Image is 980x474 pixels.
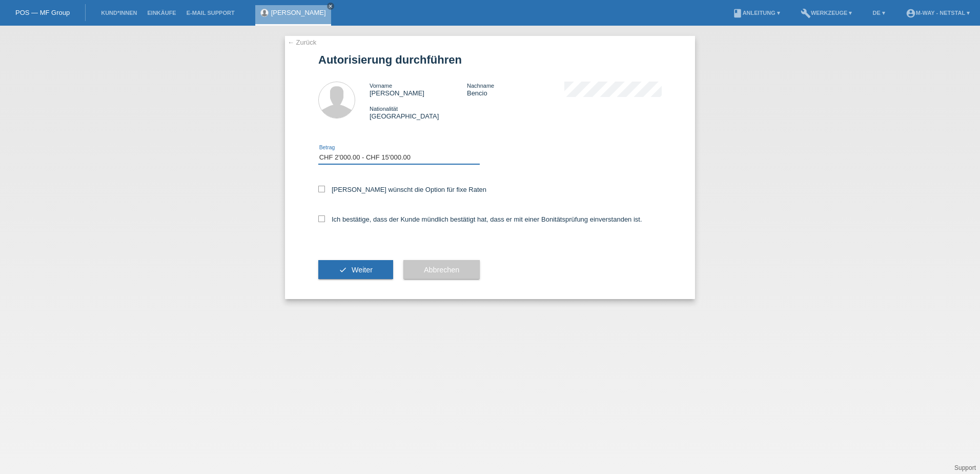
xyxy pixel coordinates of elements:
a: close [327,3,334,10]
a: DE ▾ [867,10,890,16]
label: Ich bestätige, dass der Kunde mündlich bestätigt hat, dass er mit einer Bonitätsprüfung einversta... [318,215,642,223]
span: Nationalität [370,106,398,112]
a: ← Zurück [288,38,316,46]
a: buildWerkzeuge ▾ [795,10,857,16]
div: Bencio [467,82,564,97]
a: Einkäufe [142,10,181,16]
div: [GEOGRAPHIC_DATA] [370,105,467,120]
h1: Autorisierung durchführen [318,53,662,66]
a: account_circlem-way - Netstal ▾ [901,10,975,16]
span: Vorname [370,83,392,89]
i: close [328,4,333,9]
span: Nachname [467,83,494,89]
i: account_circle [906,8,916,18]
a: E-Mail Support [181,10,240,16]
a: [PERSON_NAME] [271,9,326,16]
button: Abbrechen [403,260,480,280]
a: Kund*innen [96,10,142,16]
button: check Weiter [318,260,393,280]
span: Abbrechen [424,266,459,274]
span: Weiter [352,266,373,274]
i: check [339,266,347,274]
a: POS — MF Group [15,9,70,16]
div: [PERSON_NAME] [370,82,467,97]
i: book [732,8,743,18]
a: Support [954,464,976,471]
a: bookAnleitung ▾ [727,10,785,16]
label: [PERSON_NAME] wünscht die Option für fixe Raten [318,186,486,193]
i: build [801,8,811,18]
